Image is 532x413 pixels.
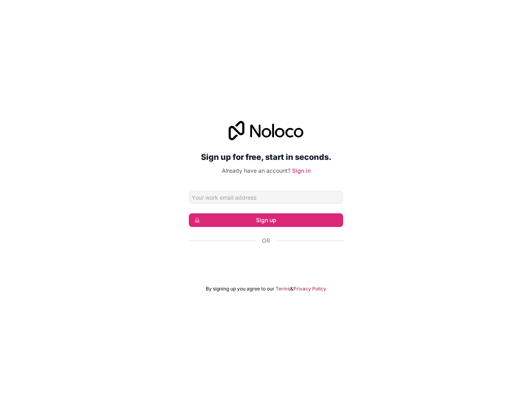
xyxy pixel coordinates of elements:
a: Terms [276,286,290,292]
span: & [290,286,293,292]
span: By signing up you agree to our [206,286,274,292]
input: Email address [189,191,343,204]
button: Sign up [189,213,343,227]
iframe: Sign in with Google Button [185,254,347,271]
a: Sign in [292,167,311,174]
span: Already have an account? [222,167,291,174]
span: Or [262,237,270,245]
h2: Sign up for free, start in seconds. [189,150,343,164]
a: Privacy Policy [293,286,326,292]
